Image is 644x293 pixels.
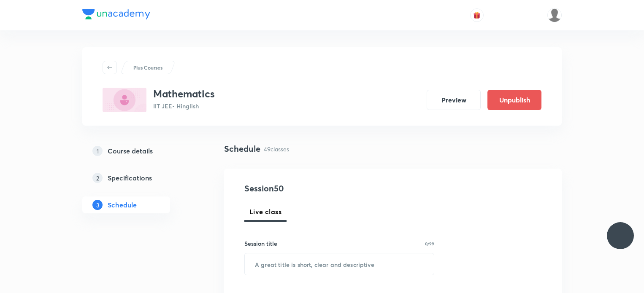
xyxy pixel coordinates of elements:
[249,207,281,217] span: Live class
[264,145,289,153] p: 49 classes
[470,8,484,22] button: avatar
[82,169,197,186] a: 2Specifications
[103,88,146,112] img: B73BDF49-52AA-4380-9724-F99AB3629AC4_plus.png
[615,231,625,241] img: ttu
[153,88,215,100] h3: Mathematics
[108,146,153,156] h5: Course details
[547,8,562,22] img: Dhirendra singh
[133,64,162,71] p: Plus Courses
[82,142,197,159] a: 1Course details
[92,200,103,210] p: 3
[487,90,541,110] button: Unpublish
[244,182,398,195] h4: Session 50
[473,11,481,19] img: avatar
[108,173,152,183] h5: Specifications
[82,9,150,22] a: Company Logo
[82,9,150,19] img: Company Logo
[425,242,434,246] p: 0/99
[244,239,277,248] h6: Session title
[153,102,215,110] p: IIT JEE • Hinglish
[427,90,481,110] button: Preview
[92,173,103,183] p: 2
[224,142,260,155] h4: Schedule
[108,200,137,210] h5: Schedule
[245,253,434,275] input: A great title is short, clear and descriptive
[92,146,103,156] p: 1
